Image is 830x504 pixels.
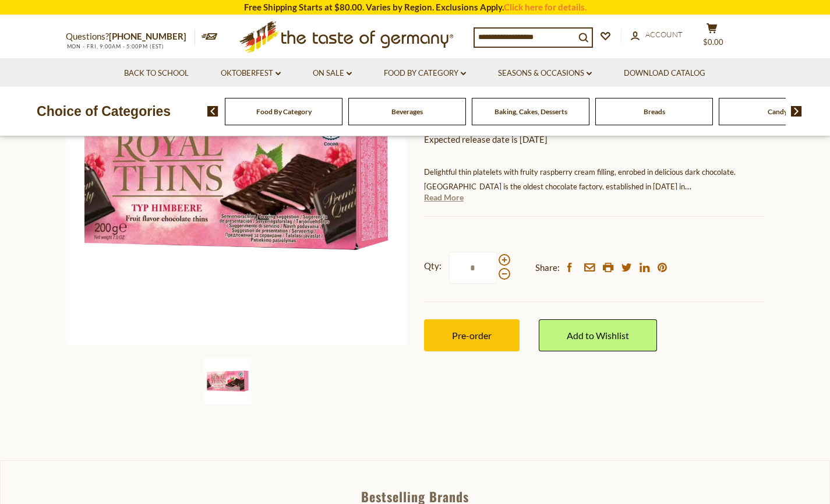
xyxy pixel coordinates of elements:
button: Pre-order [424,319,520,351]
a: [PHONE_NUMBER] [109,31,186,41]
a: Oktoberfest [221,67,281,80]
span: Account [645,30,683,39]
a: Baking, Cakes, Desserts [495,107,567,116]
img: next arrow [791,106,802,117]
a: Food By Category [256,107,312,116]
img: previous arrow [207,106,218,117]
button: $0.00 [695,23,730,52]
img: Halloren Dark Chocolate Thins with Raspberry [66,3,407,344]
p: Expected release date is [DATE] [424,132,765,147]
a: Candy [768,107,787,116]
img: Halloren Dark Chocolate Thins with Raspberry [204,358,251,404]
span: $0.00 [703,37,723,47]
a: Seasons & Occasions [498,67,592,80]
a: Add to Wishlist [539,319,657,351]
a: Breads [644,107,665,116]
a: Food By Category [384,67,466,80]
a: Click here for details. [504,2,587,12]
span: MON - FRI, 9:00AM - 5:00PM (EST) [66,43,165,50]
a: Read More [424,192,464,203]
div: Bestselling Brands [1,490,829,503]
a: Download Catalog [624,67,705,80]
a: Back to School [124,67,189,80]
span: Delightful thin platelets with fruity raspberry cream filling, enrobed in delicious dark chocolat... [424,167,736,206]
a: Beverages [391,107,423,116]
p: Questions? [66,29,195,44]
span: Pre-order [452,330,492,341]
input: Qty: [449,252,497,284]
a: On Sale [313,67,352,80]
strong: Qty: [424,259,442,273]
a: Account [631,29,683,41]
span: Share: [535,260,560,275]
